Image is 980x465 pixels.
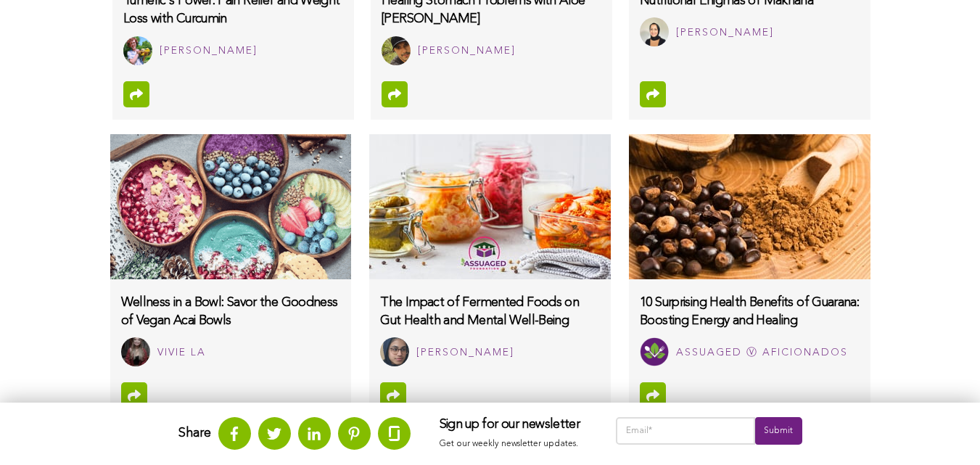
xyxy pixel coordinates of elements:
[121,337,150,366] img: Vivie La
[676,24,774,42] div: [PERSON_NAME]
[157,344,206,362] div: Vivie La
[616,417,756,445] input: Email*
[418,42,516,60] div: [PERSON_NAME]
[160,42,258,60] div: [PERSON_NAME]
[123,36,152,65] img: Rachel Thomas
[110,134,351,279] img: wellness-in-a-bowl-savor-the-goodness-of-vegan-acai-bowls
[640,337,669,366] img: Assuaged Ⓥ Aficionados
[382,36,411,65] img: Jose Diaz
[629,279,870,377] a: 10 Surprising Health Benefits of Guarana: Boosting Energy and Healing Assuaged Ⓥ Aficionados Assu...
[440,436,587,452] p: Get our weekly newsletter updates.
[640,294,859,330] h3: 10 Surprising Health Benefits of Guarana: Boosting Energy and Healing
[755,417,802,445] input: Submit
[389,426,400,441] img: glassdoor.svg
[110,279,351,377] a: Wellness in a Bowl: Savor the Goodness of Vegan Acai Bowls Vivie La Vivie La
[369,134,610,279] img: fermented-foods-gut-health-mental-wellbeing
[416,344,514,362] div: [PERSON_NAME]
[907,395,980,465] iframe: Chat Widget
[380,294,599,330] h3: The Impact of Fermented Foods on Gut Health and Mental Well-Being
[676,344,848,362] div: Assuaged Ⓥ Aficionados
[440,417,587,433] h3: Sign up for our newsletter
[629,134,870,279] img: 10-surprising-health-benefits-of-guarana:-boosting-energy-and-healing
[640,17,669,46] img: Dr. Sana Mian
[369,279,610,377] a: The Impact of Fermented Foods on Gut Health and Mental Well-Being Amna Bibi [PERSON_NAME]
[178,427,211,440] strong: Share
[380,337,409,366] img: Amna Bibi
[121,294,340,330] h3: Wellness in a Bowl: Savor the Goodness of Vegan Acai Bowls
